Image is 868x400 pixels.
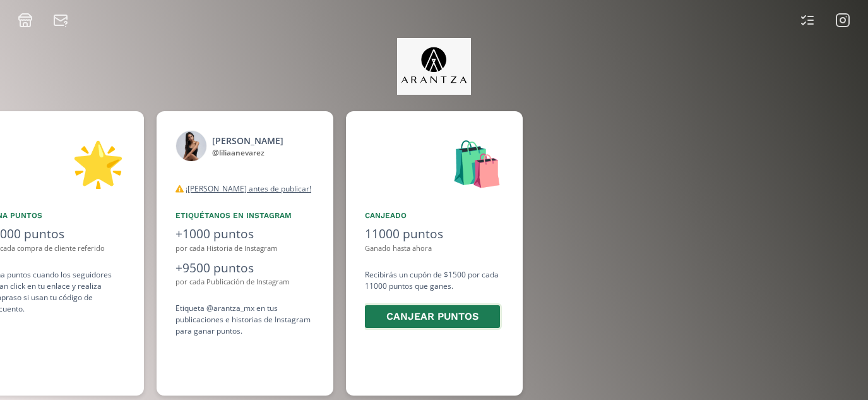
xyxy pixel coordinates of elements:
[175,277,314,288] div: por cada Publicación de Instagram
[397,38,471,95] img: jpq5Bx5xx2a5
[365,269,504,330] div: Recibirás un cupón de $1500 por cada 11000 puntos que ganes.
[175,210,314,221] div: Etiquétanos en Instagram
[365,243,504,254] div: Ganado hasta ahora
[175,225,314,243] div: +1000 puntos
[212,147,283,159] div: @ liliaanevarez
[212,134,283,147] div: [PERSON_NAME]
[175,243,314,254] div: por cada Historia de Instagram
[363,303,502,330] button: Canjear puntos
[175,130,207,162] img: 472866662_2015896602243155_15014156077129679_n.jpg
[365,210,504,221] div: Canjeado
[365,130,504,195] div: 🛍️
[175,303,314,337] div: Etiqueta @arantza_mx en tus publicaciones e historias de Instagram para ganar puntos.
[186,183,311,194] u: ¡[PERSON_NAME] antes de publicar!
[175,259,314,277] div: +9500 puntos
[365,225,504,243] div: 11000 puntos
